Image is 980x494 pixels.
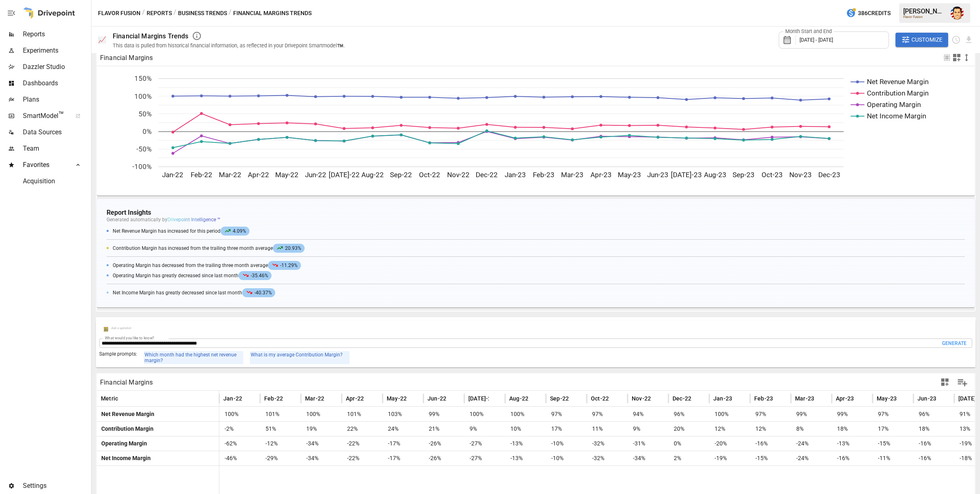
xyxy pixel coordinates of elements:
span: 96% [918,407,950,421]
div: A chart. [97,66,975,196]
span: Mar-23 [795,394,814,403]
span: Apr-22 [346,394,364,403]
span: 100% [468,407,501,421]
button: Austin Gardner-Smith [946,2,969,24]
span: -10% [550,436,583,451]
span: Operating Margin has greatly decreased since last month [113,273,274,278]
span: ™ [58,110,64,120]
text: Sep-22 [390,171,412,179]
text: Nov-22 [447,171,470,179]
text: Dec-23 [818,171,840,179]
span: -22% [346,451,379,465]
div: Flavor Fusion [903,15,946,19]
button: Sort [570,393,581,404]
span: -17% [387,451,419,465]
span: Dashboards [23,78,89,88]
text: Jun-22 [305,171,326,179]
span: Jan-23 [713,394,732,403]
span: May-23 [877,394,897,403]
span: -11% [877,451,909,465]
span: 20.93% [273,244,305,253]
button: Sort [898,393,909,404]
img: Drivepoint Financial Intelligence [102,326,109,332]
text: 0% [143,127,151,136]
text: -100% [132,162,151,171]
label: What would you like to know? [105,336,154,341]
span: Which month had the highest net revenue margin? [145,352,236,363]
span: -35.46% [238,271,272,280]
text: 100% [134,92,151,100]
button: Sort [490,393,501,404]
text: Apr-22 [248,171,269,179]
span: 17% [877,422,909,436]
span: Data Sources [23,127,89,137]
span: [DATE] - [DATE] [800,37,833,43]
text: Jan-23 [505,171,526,179]
button: Sort [447,393,459,404]
span: -19% [713,451,746,465]
div: Ask a question [111,326,131,330]
text: Contribution Margin [867,89,929,97]
text: Nov-23 [789,171,812,179]
span: Favorites [23,160,67,170]
p: Generated automatically by [107,217,965,223]
div: / [142,8,145,18]
span: 386 Credits [858,8,891,18]
span: -10% [550,451,583,465]
span: -40.37% [242,288,275,297]
span: -26% [428,451,460,465]
span: 101% [264,407,297,421]
button: Manage Columns [953,373,971,392]
span: -46% [223,451,256,465]
span: Experiments [23,46,89,56]
text: Sep-23 [733,171,755,179]
text: May-23 [618,171,641,179]
span: 22% [346,422,379,436]
span: 9% [468,422,501,436]
button: Sort [325,393,336,404]
div: 📈 [98,36,106,44]
text: Jan-22 [162,171,183,179]
span: 99% [428,407,460,421]
text: Jun-23 [647,171,668,179]
span: 18% [836,422,869,436]
text: 150% [134,74,151,82]
text: May-22 [275,171,298,179]
button: Generate [942,339,967,348]
text: Operating Margin [867,100,921,109]
span: -16% [918,436,950,451]
button: Schedule report [951,35,961,45]
span: Net Revenue Margin [98,411,154,417]
span: Jun-22 [428,394,446,403]
span: Sep-22 [550,394,569,403]
button: Sort [243,393,254,404]
button: Sort [284,393,295,404]
span: 97% [754,407,787,421]
span: -11.29% [268,261,301,270]
text: Feb-23 [533,171,555,179]
text: Apr-23 [590,171,612,179]
span: -16% [754,436,787,451]
span: Settings [23,481,89,491]
span: 4.09% [220,227,249,236]
span: 17% [550,422,583,436]
text: Dec-22 [476,171,498,179]
button: Download report [964,35,973,45]
span: -13% [836,436,869,451]
span: 20% [673,422,705,436]
button: Sort [733,393,744,404]
span: 9% [632,422,664,436]
span: -62% [223,436,256,451]
span: Net Income Margin has greatly decreased since last month [113,290,277,296]
span: -15% [877,436,909,451]
span: -17% [387,436,419,451]
span: Net Income Margin [98,455,151,461]
span: 97% [550,407,583,421]
span: 100% [713,407,746,421]
button: Sort [119,393,130,404]
text: Feb-22 [191,171,212,179]
div: Financial Margins Trends [113,32,189,40]
span: -2% [223,422,256,436]
span: Metric [101,394,118,403]
span: -27% [468,436,501,451]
